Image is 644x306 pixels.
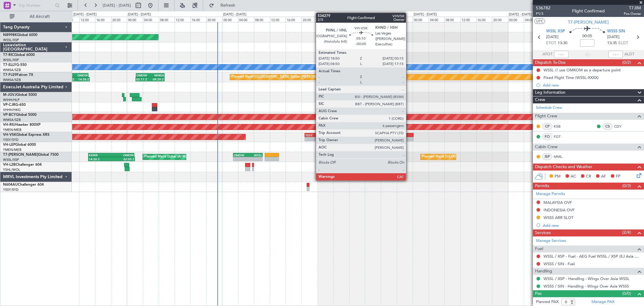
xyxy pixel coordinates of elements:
[3,53,14,57] span: T7-RIC
[3,187,18,192] a: YSSY/SYD
[554,124,567,129] a: KSB
[18,1,53,10] input: Trip Number
[535,96,545,103] span: Crew
[535,113,557,120] span: Flight Crew
[191,17,207,22] div: 16:00
[75,73,88,77] div: OMDW
[144,152,204,161] div: Planned Maint Dubai (Al Maktoum Intl)
[543,83,641,88] div: Add new
[536,105,562,111] a: Schedule Crew
[136,77,150,81] div: 02:17 Z
[7,12,66,21] button: All Aircraft
[3,103,15,107] span: VP-CJR
[414,12,437,17] div: [DATE] - [DATE]
[3,63,16,67] span: T7-ELLY
[554,51,569,58] input: --:--
[232,73,372,82] div: Planned Maint [GEOGRAPHIC_DATA] (Sultan [PERSON_NAME] [PERSON_NAME] - Subang)
[3,68,21,72] a: WMSA/SZB
[554,134,567,139] a: FDT
[143,17,159,22] div: 04:00
[3,113,37,117] a: VP-BCYGlobal 5000
[536,5,550,11] span: 536782
[543,276,630,281] a: WSSL / XSP - Handling - Wings Over Asia WSSL
[349,17,365,22] div: 08:00
[3,78,21,82] a: WMSA/SZB
[624,5,641,11] span: T7JIM
[568,19,609,25] span: T7-[PERSON_NAME]
[286,17,302,22] div: 16:00
[543,254,641,259] a: WSSL / XSP - Fuel - AEG Fuel WSSL / XSP (EJ Asia Only)
[248,157,262,161] div: -
[413,17,429,22] div: 00:00
[76,77,89,81] div: 14:38 Z
[607,40,617,46] span: 13:35
[543,75,599,80] div: Fixed Flight Time (WSSL-XXXX)
[3,168,20,172] a: YSHL/WOL
[554,154,567,159] a: MML
[111,17,127,22] div: 20:00
[535,229,551,236] span: Services
[624,51,634,57] span: ALDT
[95,17,111,22] div: 16:00
[509,12,532,17] div: [DATE] - [DATE]
[535,246,543,252] span: Fuel
[3,33,37,37] a: N8998KGlobal 6000
[444,17,460,22] div: 08:00
[543,261,575,266] a: WSSS / SIN - Fuel
[536,11,550,16] span: P1/3
[3,123,40,127] a: VH-RIUHawker 800XP
[3,183,44,187] a: N604AUChallenger 604
[622,59,631,66] span: (0/2)
[318,17,334,22] div: 00:00
[159,17,175,22] div: 08:00
[3,133,16,137] span: VH-VSK
[3,148,21,152] a: YMEN/MEB
[3,58,19,62] a: WSSL/XSP
[3,153,38,157] span: T7-[PERSON_NAME]
[543,215,573,220] div: WSSS ARR SLOT
[3,108,21,112] a: VHHH/HKG
[535,59,566,66] span: Dispatch To-Dos
[111,153,134,157] div: OMDW
[302,17,318,22] div: 20:00
[546,40,556,46] span: ETOT
[73,12,97,17] div: [DATE] - [DATE]
[305,137,323,141] div: -
[460,17,476,22] div: 12:00
[607,34,620,40] span: [DATE]
[3,163,42,167] a: VH-L2BChallenger 604
[476,17,492,22] div: 16:00
[546,28,565,34] span: WSSL XSP
[586,174,591,180] span: CR
[333,17,349,22] div: 04:00
[223,12,246,17] div: [DATE] - [DATE]
[89,157,112,161] div: 14:20 Z
[429,17,445,22] div: 04:00
[546,34,559,40] span: [DATE]
[571,174,576,180] span: AC
[3,113,16,117] span: VP-BCY
[601,174,606,180] span: AF
[150,73,164,77] div: WMSA
[16,15,64,19] span: All Aircraft
[508,17,524,22] div: 00:00
[543,223,641,228] div: Add new
[3,133,50,137] a: VH-VSKGlobal Express XRS
[238,17,254,22] div: 04:00
[543,284,629,289] a: WSSS / SIN - Handling - Wings Over Asia WSSS
[422,152,493,161] div: Planned Maint [GEOGRAPHIC_DATA] (Seletar)
[3,38,19,42] a: WSSL/XSP
[3,93,16,97] span: M-JGVJ
[535,290,542,297] span: Pax
[542,123,552,130] div: CP
[616,174,620,180] span: FP
[618,40,628,46] span: ELDT
[542,133,552,140] div: FO
[3,143,36,147] a: VH-LEPGlobal 6000
[127,17,143,22] div: 00:00
[323,133,341,137] div: PHNL
[624,11,641,16] span: Pos Owner
[572,8,605,15] div: Flight Confirmed
[89,153,111,157] div: KEWR
[542,153,552,160] div: ISP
